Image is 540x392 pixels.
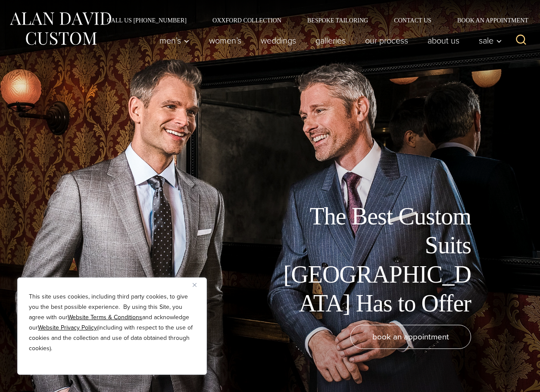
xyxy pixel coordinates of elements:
[38,323,97,332] a: Website Privacy Policy
[381,17,444,23] a: Contact Us
[350,325,471,349] a: book an appointment
[294,17,381,23] a: Bespoke Tailoring
[200,17,294,23] a: Oxxford Collection
[356,32,418,49] a: Our Process
[193,280,203,290] button: Close
[479,36,502,45] span: Sale
[200,32,251,49] a: Women’s
[277,202,471,318] h1: The Best Custom Suits [GEOGRAPHIC_DATA] Has to Offer
[418,32,469,49] a: About Us
[29,292,195,354] p: This site uses cookies, including third party cookies, to give you the best possible experience. ...
[444,17,531,23] a: Book an Appointment
[511,30,531,51] button: View Search Form
[193,283,197,287] img: Close
[94,17,531,23] nav: Secondary Navigation
[372,330,449,343] span: book an appointment
[150,32,507,49] nav: Primary Navigation
[251,32,306,49] a: weddings
[159,36,190,45] span: Men’s
[306,32,356,49] a: Galleries
[9,9,112,48] img: Alan David Custom
[68,313,142,322] a: Website Terms & Conditions
[94,17,200,23] a: Call Us [PHONE_NUMBER]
